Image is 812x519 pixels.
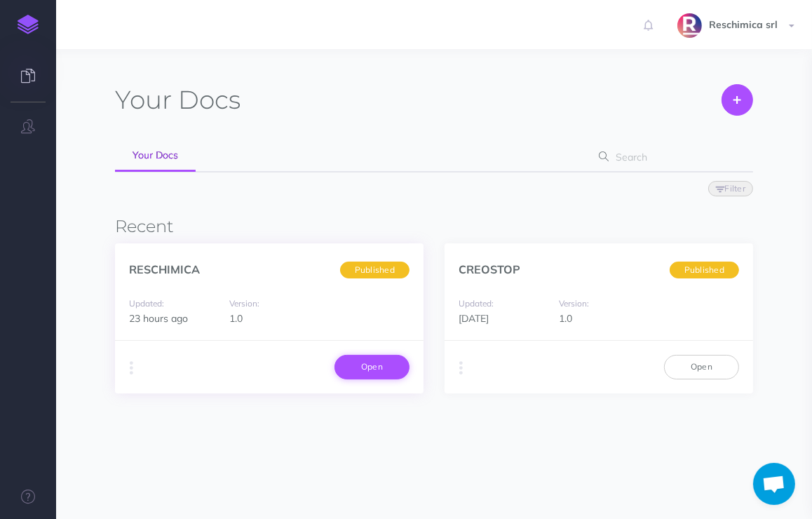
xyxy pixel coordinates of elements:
a: CREOSTOP [459,262,520,276]
span: 1.0 [559,312,572,325]
a: Your Docs [115,140,196,172]
small: Version: [229,298,259,309]
img: SYa4djqk1Oq5LKxmPekz2tk21Z5wK9RqXEiubV6a.png [677,13,702,38]
small: Updated: [129,298,164,309]
a: Open [334,355,410,379]
div: Aprire la chat [753,463,795,505]
button: Filter [708,181,753,196]
span: Your Docs [133,149,178,161]
input: Search [611,144,731,170]
a: Open [664,355,739,379]
small: Updated: [459,298,494,309]
span: 1.0 [229,312,243,325]
span: Your [115,84,172,115]
img: logo-mark.svg [18,15,39,34]
a: RESCHIMICA [129,262,200,276]
span: [DATE] [459,312,489,325]
span: Reschimica srl [702,18,785,31]
small: Version: [559,298,589,309]
i: More actions [130,358,133,378]
i: More actions [459,358,463,378]
h1: Docs [115,84,241,116]
h3: Recent [115,217,753,236]
span: 23 hours ago [129,312,188,325]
